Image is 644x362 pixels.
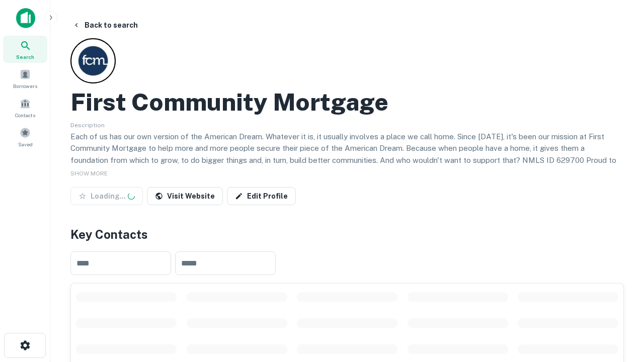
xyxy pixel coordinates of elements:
a: Contacts [3,94,47,121]
h4: Key Contacts [70,225,624,243]
a: Search [3,36,47,63]
span: Description [70,122,105,129]
span: Saved [18,140,33,148]
a: Visit Website [147,187,223,205]
h2: First Community Mortgage [70,87,388,117]
span: SHOW MORE [70,170,108,177]
a: Edit Profile [227,187,296,205]
a: Borrowers [3,65,47,92]
button: Back to search [68,16,142,34]
span: Borrowers [13,82,37,90]
span: Contacts [15,111,35,119]
span: Search [16,53,34,61]
img: capitalize-icon.png [16,8,35,28]
a: Saved [3,123,47,150]
p: Each of us has our own version of the American Dream. Whatever it is, it usually involves a place... [70,131,624,178]
iframe: Chat Widget [594,282,644,330]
